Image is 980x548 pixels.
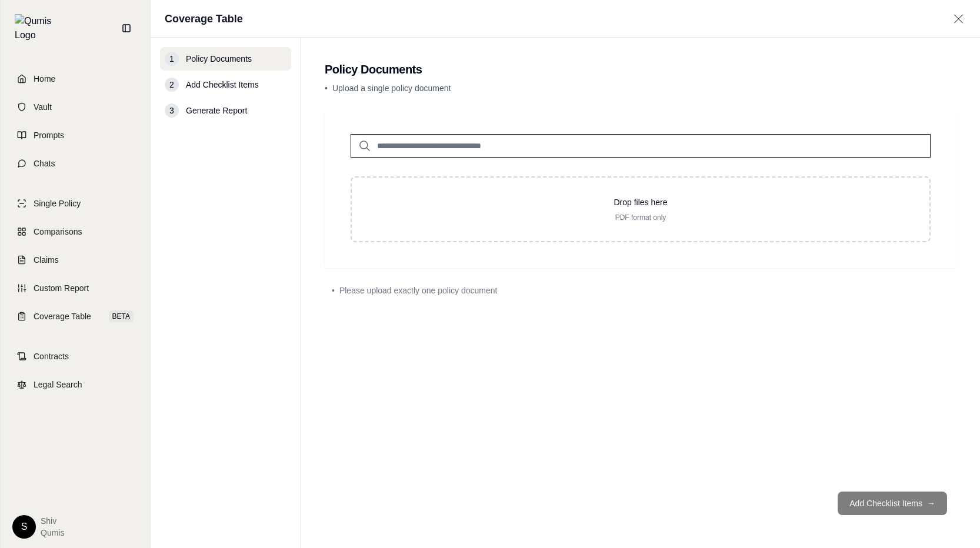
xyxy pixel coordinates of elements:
[186,79,259,91] span: Add Checklist Items
[15,14,59,42] img: Qumis Logo
[186,53,252,65] span: Policy Documents
[371,196,911,208] p: Drop files here
[371,213,911,222] p: PDF format only
[109,310,134,322] span: BETA
[34,129,64,141] span: Prompts
[8,372,143,397] a: Legal Search
[34,158,55,169] span: Chats
[8,219,143,245] a: Comparisons
[34,226,82,238] span: Comparisons
[12,515,36,539] div: S
[8,122,143,148] a: Prompts
[8,247,143,273] a: Claims
[34,254,59,266] span: Claims
[8,303,143,329] a: Coverage TableBETA
[34,101,52,113] span: Vault
[332,285,335,296] span: •
[8,94,143,120] a: Vault
[117,19,136,38] button: Collapse sidebar
[165,11,243,27] h1: Coverage Table
[332,83,451,93] span: Upload a single policy document
[165,52,179,66] div: 1
[165,103,179,118] div: 3
[8,151,143,176] a: Chats
[8,275,143,301] a: Custom Report
[34,198,81,209] span: Single Policy
[8,343,143,369] a: Contracts
[339,285,498,296] span: Please upload exactly one policy document
[34,310,91,322] span: Coverage Table
[8,191,143,216] a: Single Policy
[34,350,69,362] span: Contracts
[165,78,179,92] div: 2
[41,527,64,539] span: Qumis
[325,61,956,78] h2: Policy Documents
[34,73,55,85] span: Home
[41,515,64,527] span: Shiv
[186,105,247,116] span: Generate Report
[325,83,328,93] span: •
[8,66,143,92] a: Home
[34,282,89,294] span: Custom Report
[34,379,82,390] span: Legal Search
